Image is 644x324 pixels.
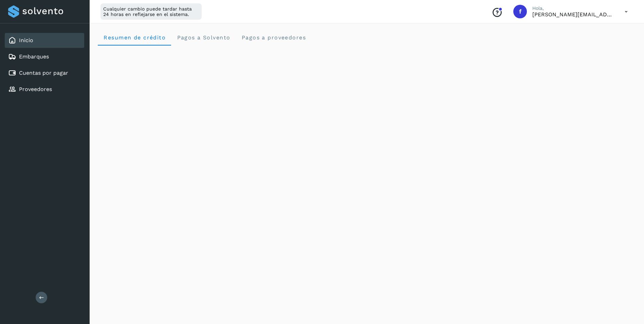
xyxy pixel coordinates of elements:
p: Hola, [532,5,614,11]
a: Proveedores [19,86,52,92]
div: Cualquier cambio puede tardar hasta 24 horas en reflejarse en el sistema. [100,3,202,20]
div: Embarques [5,49,84,64]
a: Embarques [19,53,49,60]
div: Proveedores [5,82,84,97]
div: Cuentas por pagar [5,66,84,80]
span: Pagos a Solvento [177,34,230,41]
a: Inicio [19,37,33,43]
p: favio.serrano@logisticabennu.com [532,11,614,18]
a: Cuentas por pagar [19,70,68,76]
div: Inicio [5,33,84,48]
span: Pagos a proveedores [241,34,306,41]
span: Resumen de crédito [103,34,166,41]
